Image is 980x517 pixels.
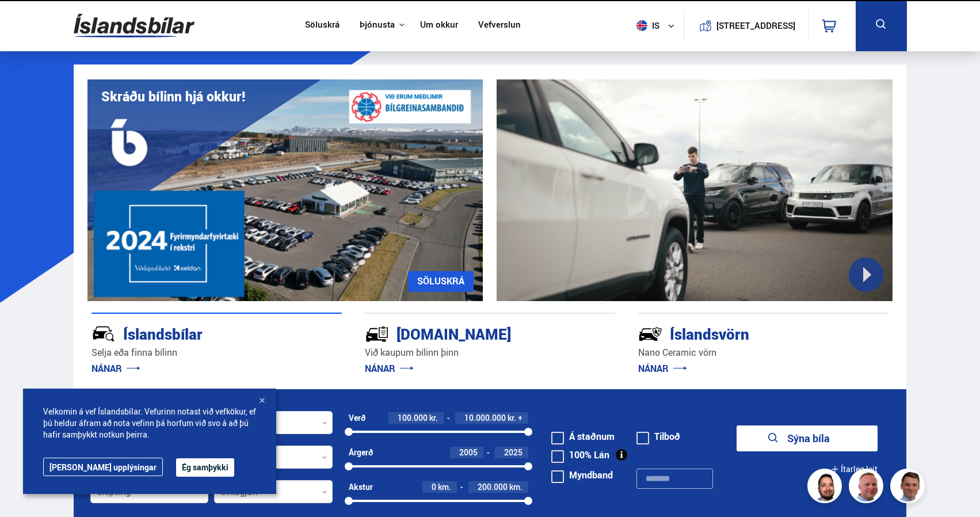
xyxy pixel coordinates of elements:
span: Velkomin á vef Íslandsbílar. Vefurinn notast við vefkökur, ef þú heldur áfram að nota vefinn þá h... [43,406,256,440]
h1: Skráðu bílinn hjá okkur! [101,89,245,104]
span: 2025 [504,447,523,458]
button: [STREET_ADDRESS] [721,21,791,31]
img: siFngHWaQ9KaOqBr.png [851,470,885,505]
a: NÁNAR [91,362,140,375]
a: Vefverslun [478,20,521,32]
div: Akstur [349,482,373,492]
img: G0Ugv5HjCgRt.svg [74,7,195,44]
span: 100.000 [398,412,428,423]
a: NÁNAR [365,362,414,375]
span: km. [509,482,523,492]
p: Selja eða finna bílinn [91,346,342,359]
a: Söluskrá [305,20,340,32]
img: tr5P-W3DuiFaO7aO.svg [365,322,389,346]
div: Árgerð [349,448,373,457]
button: Þjónusta [360,20,395,31]
button: Ítarleg leit [831,457,878,482]
img: -Svtn6bYgwAsiwNX.svg [638,322,662,346]
button: Ég samþykki [176,458,234,477]
div: Íslandsbílar [91,323,301,343]
img: JRvxyua_JYH6wB4c.svg [91,322,116,346]
img: FbJEzSuNWCJXmdc-.webp [892,470,926,505]
a: Um okkur [420,20,458,32]
label: Á staðnum [551,432,615,441]
span: kr. [508,413,516,423]
label: 100% Lán [551,450,609,459]
a: NÁNAR [638,362,687,375]
div: [DOMAIN_NAME] [365,323,574,343]
p: Við kaupum bílinn þinn [365,346,615,359]
a: [STREET_ADDRESS] [690,9,802,42]
span: 2005 [459,447,478,458]
span: 10.000.000 [464,412,506,423]
span: 0 [432,481,436,492]
img: nhp88E3Fdnt1Opn2.png [809,470,844,505]
span: + [518,413,523,423]
button: is [632,9,684,43]
a: SÖLUSKRÁ [408,271,474,292]
span: 200.000 [478,481,508,492]
div: Íslandsvörn [638,323,848,343]
img: eKx6w-_Home_640_.png [87,79,483,301]
label: Tilboð [636,432,680,441]
div: Verð [349,413,365,423]
span: km. [438,482,451,492]
label: Myndband [551,470,613,480]
span: kr. [429,413,438,423]
button: Sýna bíla [737,425,878,451]
img: svg+xml;base64,PHN2ZyB4bWxucz0iaHR0cDovL3d3dy53My5vcmcvMjAwMC9zdmciIHdpZHRoPSI1MTIiIGhlaWdodD0iNT... [636,20,647,31]
a: [PERSON_NAME] upplýsingar [43,458,163,476]
span: is [632,20,661,31]
p: Nano Ceramic vörn [638,346,889,359]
